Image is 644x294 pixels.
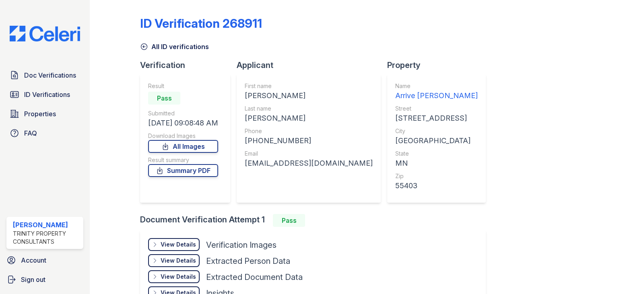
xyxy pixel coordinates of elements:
div: Trinity Property Consultants [13,230,80,246]
div: Street [395,105,478,113]
span: Doc Verifications [24,70,76,80]
div: Pass [148,92,180,105]
div: State [395,150,478,158]
a: Summary PDF [148,164,218,177]
div: City [395,127,478,135]
a: Properties [6,106,83,122]
div: 55403 [395,180,478,191]
div: Document Verification Attempt 1 [140,214,492,227]
a: Doc Verifications [6,67,83,83]
div: Extracted Document Data [206,271,303,283]
div: Email [245,150,373,158]
div: [GEOGRAPHIC_DATA] [395,135,478,146]
div: Verification Images [206,239,277,251]
div: View Details [161,241,196,249]
div: Download Images [148,132,218,140]
div: View Details [161,257,196,265]
div: View Details [161,273,196,281]
div: Pass [273,214,305,227]
div: Applicant [237,60,387,71]
img: CE_Logo_Blue-a8612792a0a2168367f1c8372b55b34899dd931a85d93a1a3d3e32e68fde9ad4.png [3,26,87,41]
a: FAQ [6,125,83,141]
a: Account [3,252,87,268]
div: [PERSON_NAME] [13,220,80,230]
div: Extracted Person Data [206,255,290,267]
a: All Images [148,140,218,153]
div: Submitted [148,109,218,117]
div: Property [387,60,492,71]
div: Result summary [148,156,218,164]
div: [PERSON_NAME] [245,90,373,101]
div: Phone [245,127,373,135]
a: ID Verifications [6,86,83,103]
div: [PERSON_NAME] [245,113,373,124]
span: FAQ [24,128,37,138]
div: [STREET_ADDRESS] [395,113,478,124]
div: [DATE] 09:08:48 AM [148,117,218,129]
div: Verification [140,60,237,71]
span: Account [21,255,46,265]
div: ID Verification 268911 [140,16,262,31]
div: [EMAIL_ADDRESS][DOMAIN_NAME] [245,158,373,169]
div: MN [395,158,478,169]
div: Arrive [PERSON_NAME] [395,90,478,101]
span: ID Verifications [24,90,70,99]
a: Name Arrive [PERSON_NAME] [395,82,478,101]
div: Result [148,82,218,90]
div: Name [395,82,478,90]
div: [PHONE_NUMBER] [245,135,373,146]
span: Properties [24,109,56,119]
span: Sign out [21,275,45,284]
a: All ID verifications [140,42,209,51]
a: Sign out [3,271,87,288]
div: Zip [395,172,478,180]
div: First name [245,82,373,90]
div: Last name [245,105,373,113]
